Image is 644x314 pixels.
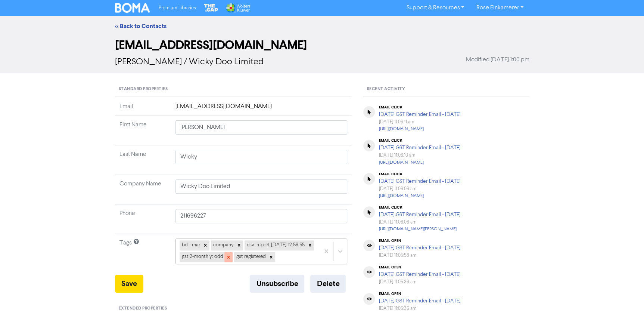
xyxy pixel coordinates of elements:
[379,172,460,176] div: email click
[115,116,171,145] td: First Name
[115,175,171,204] td: Company Name
[379,272,460,277] a: [DATE] GST Reminder Email - [DATE]
[250,275,304,293] button: Unsubscribe
[159,6,197,10] span: Premium Libraries:
[363,82,529,96] div: Recent Activity
[379,112,460,117] a: [DATE] GST Reminder Email - [DATE]
[115,22,167,30] a: << Back to Contacts
[379,278,460,286] div: [DATE] 11:05:36 am
[379,105,460,110] div: email click
[379,238,460,243] div: email open
[379,160,423,165] a: [URL][DOMAIN_NAME]
[379,292,460,296] div: email open
[115,275,143,293] button: Save
[211,240,235,250] div: company
[115,145,171,175] td: Last Name
[379,219,460,226] div: [DATE] 11:06:06 am
[379,152,460,159] div: [DATE] 11:06:10 am
[115,82,352,96] div: Standard Properties
[245,240,306,250] div: csv import [DATE] 12:59:55
[379,298,460,304] a: [DATE] GST Reminder Email - [DATE]
[607,278,644,314] iframe: Chat Widget
[379,179,460,184] a: [DATE] GST Reminder Email - [DATE]
[379,265,460,270] div: email open
[115,38,529,52] h2: [EMAIL_ADDRESS][DOMAIN_NAME]
[115,102,171,116] td: Email
[379,227,456,231] a: [URL][DOMAIN_NAME][PERSON_NAME]
[115,234,171,275] td: Tags
[180,252,224,262] div: gst 2-monthly: odd
[379,138,460,143] div: email click
[379,305,460,312] div: [DATE] 11:05:36 am
[379,194,423,198] a: [URL][DOMAIN_NAME]
[379,245,460,250] a: [DATE] GST Reminder Email - [DATE]
[379,118,460,126] div: [DATE] 11:06:11 am
[115,204,171,234] td: Phone
[379,212,460,217] a: [DATE] GST Reminder Email - [DATE]
[234,252,267,262] div: gst registered
[400,2,470,14] a: Support & Resources
[466,55,529,64] span: Modified [DATE] 1:00 pm
[379,145,460,150] a: [DATE] GST Reminder Email - [DATE]
[379,185,460,193] div: [DATE] 11:06:06 am
[379,127,423,131] a: [URL][DOMAIN_NAME]
[115,3,150,13] img: BOMA Logo
[171,102,352,116] td: [EMAIL_ADDRESS][DOMAIN_NAME]
[225,3,251,13] img: Wolters Kluwer
[470,2,529,14] a: Rose Einkamerer
[203,3,219,13] img: The Gap
[180,240,201,250] div: bd - mar
[310,275,346,293] button: Delete
[379,205,460,210] div: email click
[115,58,264,67] span: [PERSON_NAME] / Wicky Doo Limited
[379,252,460,259] div: [DATE] 11:05:58 am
